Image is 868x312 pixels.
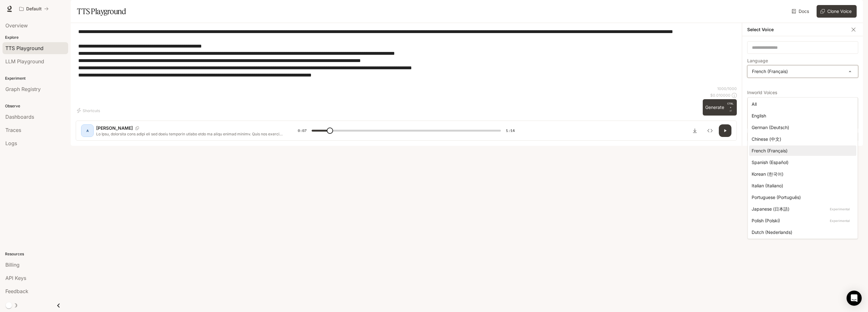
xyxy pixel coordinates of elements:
[752,136,851,142] div: Chinese (中文)
[752,171,851,177] div: Korean (한국어)
[752,101,851,107] div: All
[752,147,851,154] div: French (Français)
[752,206,851,212] div: Japanese (日本語)
[752,159,851,166] div: Spanish (Español)
[752,194,851,201] div: Portuguese (Português)
[829,206,851,212] p: Experimental
[752,217,851,224] div: Polish (Polski)
[752,182,851,189] div: Italian (Italiano)
[752,229,851,235] div: Dutch (Nederlands)
[752,124,851,131] div: German (Deutsch)
[752,112,851,119] div: English
[829,218,851,224] p: Experimental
